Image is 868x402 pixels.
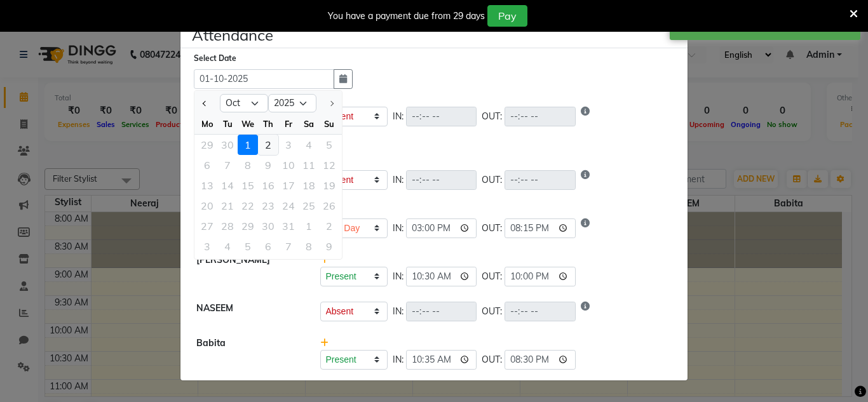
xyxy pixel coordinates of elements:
div: Sa [299,114,319,134]
span: IN: [393,353,403,366]
i: Show reason [581,302,590,321]
div: [PERSON_NAME] [187,253,311,286]
div: NASEEM [187,302,311,321]
i: Show reason [581,170,590,190]
div: 2 [258,135,278,155]
i: Show reason [581,218,590,238]
div: 30 [217,135,238,155]
div: Wednesday, October 1, 2025 [238,135,258,155]
span: IN: [393,110,403,123]
button: Previous month [200,93,210,114]
div: HARSHITA [187,205,311,238]
div: Owner [187,142,311,155]
i: Show reason [581,107,590,126]
span: IN: [393,173,403,187]
span: OUT: [482,270,502,283]
div: You have a payment due from 29 days [328,10,485,23]
span: OUT: [482,110,502,123]
span: OUT: [482,353,502,366]
div: Su [319,114,339,134]
h4: Attendance [192,23,273,46]
input: Select date [194,69,334,89]
div: 29 [197,135,217,155]
div: Th [258,114,278,134]
span: OUT: [482,305,502,318]
div: Tuesday, September 30, 2025 [217,135,238,155]
div: Mo [197,114,217,134]
div: Neeraj [187,107,311,126]
div: Babita [187,337,311,370]
span: IN: [393,222,403,235]
label: Select Date [194,53,236,64]
div: 1 [238,135,258,155]
span: IN: [393,305,403,318]
div: Thursday, October 2, 2025 [258,135,278,155]
div: Monday, September 29, 2025 [197,135,217,155]
span: OUT: [482,222,502,235]
span: IN: [393,270,403,283]
select: Select year [268,94,316,113]
span: OUT: [482,173,502,187]
button: Pay [487,5,527,27]
div: We [238,114,258,134]
select: Select month [220,94,268,113]
div: Tu [217,114,238,134]
div: Fr [278,114,299,134]
div: [PERSON_NAME] new [187,170,311,190]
